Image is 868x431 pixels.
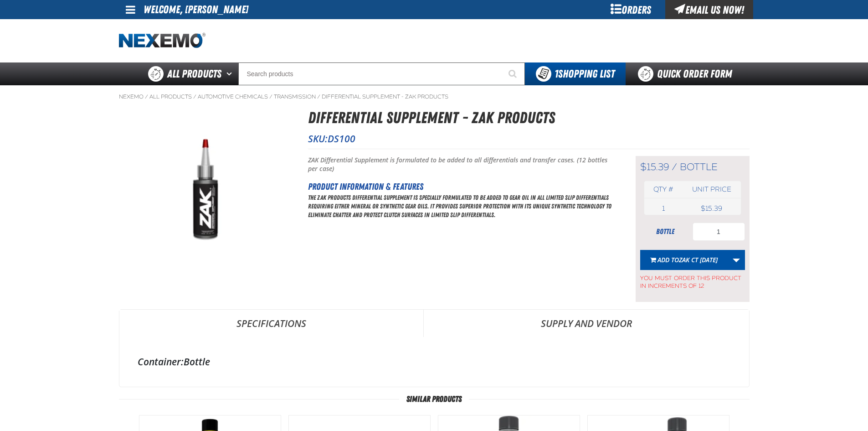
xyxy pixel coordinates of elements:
[138,355,731,368] div: Bottle
[683,202,740,215] td: $15.39
[145,93,148,100] span: /
[223,62,238,85] button: Open All Products pages
[424,310,749,337] a: Supply and Vendor
[308,193,613,219] p: The ZAK Products Differential Supplement is specially formulated to be added to gear oil in all l...
[317,93,320,100] span: /
[657,255,718,264] span: Add to
[672,161,677,173] span: /
[322,93,448,100] a: Differential Supplement - ZAK Products
[308,132,750,145] p: SKU:
[167,66,221,82] span: All Products
[399,395,469,404] span: Similar Products
[555,68,558,80] strong: 1
[626,62,749,85] a: Quick Order Form
[119,33,205,49] a: Home
[683,181,740,198] th: Unit price
[728,250,745,270] a: More Actions
[138,355,184,368] label: Container:
[502,62,525,85] button: Start Searching
[149,93,192,100] a: All Products
[274,93,316,100] a: Transmission
[525,62,626,85] button: You have 1 Shopping List. Open to view details
[644,181,683,198] th: Qty #
[308,106,750,130] h1: Differential Supplement - ZAK Products
[680,161,718,173] span: bottle
[119,310,423,337] a: Specifications
[328,132,355,145] span: DS100
[662,204,665,213] span: 1
[679,255,718,264] span: Zak CT [DATE]
[119,93,750,100] nav: Breadcrumbs
[640,161,669,173] span: $15.39
[640,270,745,290] span: You must order this product in increments of 12
[269,93,272,100] span: /
[119,33,205,49] img: Nexemo logo
[308,180,613,193] h2: Product Information & Features
[198,93,268,100] a: Automotive Chemicals
[308,156,613,173] p: ZAK Differential Supplement is formulated to be added to all differentials and transfer cases. (1...
[193,93,196,100] span: /
[640,227,690,237] div: bottle
[693,223,745,241] input: Product Quantity
[555,68,615,80] span: Shopping List
[238,62,525,85] input: Search
[640,250,728,270] button: Add toZak CT [DATE]
[119,125,292,258] img: Differential Supplement - ZAK Products
[119,93,144,100] a: Nexemo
